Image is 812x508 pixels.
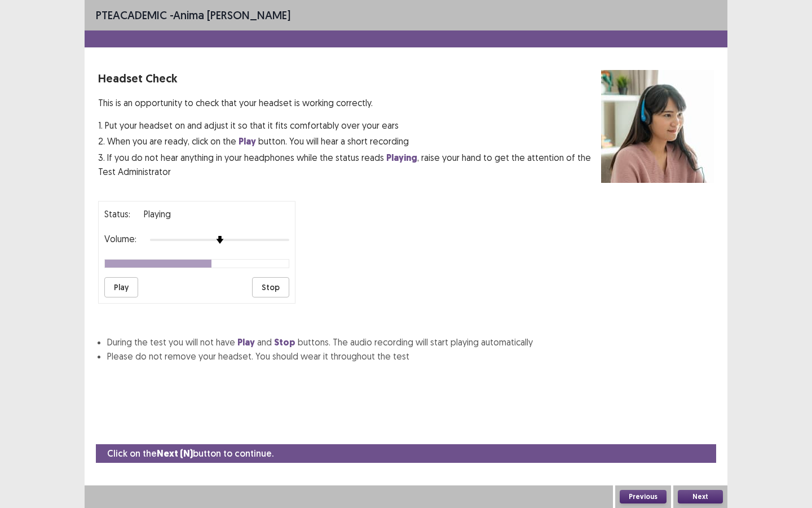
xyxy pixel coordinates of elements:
p: Headset Check [98,70,601,87]
p: This is an opportunity to check that your headset is working correctly. [98,96,601,110]
p: 2. When you are ready, click on the button. You will hear a short recording [98,134,601,148]
button: Next [678,490,723,503]
p: - anima [PERSON_NAME] [96,7,290,24]
p: playing [144,207,171,221]
img: headset test [601,70,714,183]
p: 3. If you do not hear anything in your headphones while the status reads , raise your hand to get... [98,151,601,178]
li: During the test you will not have and buttons. The audio recording will start playing automatically [107,335,714,349]
strong: Play [237,336,255,348]
span: PTE academic [96,8,167,22]
button: Previous [620,490,667,503]
strong: Play [239,135,256,147]
li: Please do not remove your headset. You should wear it throughout the test [107,349,714,363]
strong: Next (N) [157,448,193,459]
strong: Playing [386,152,417,164]
p: Status: [104,207,130,221]
button: Play [104,277,138,297]
p: Volume: [104,232,136,246]
img: arrow-thumb [216,236,224,244]
strong: Stop [274,336,295,348]
p: Click on the button to continue. [107,446,273,461]
button: Stop [252,277,289,297]
p: 1. Put your headset on and adjust it so that it fits comfortably over your ears [98,119,601,132]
